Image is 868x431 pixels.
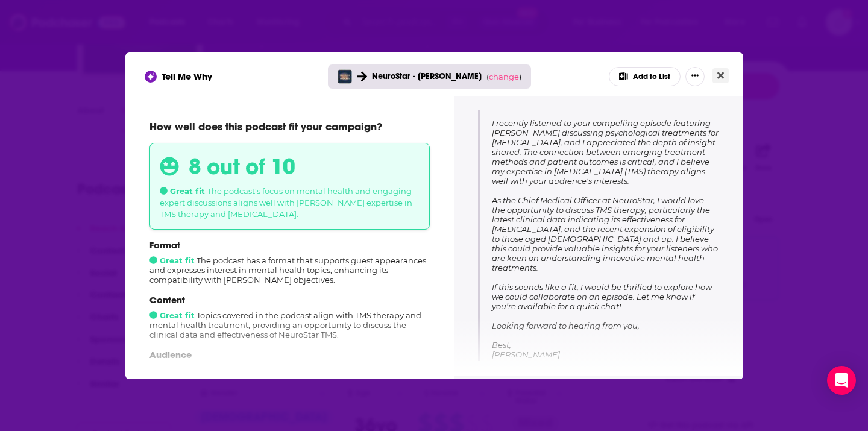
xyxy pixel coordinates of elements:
[372,71,482,81] span: NeuroStar - [PERSON_NAME]
[149,310,195,320] span: Great fit
[492,99,719,369] span: Hi [PERSON_NAME], I recently listened to your compelling episode featuring [PERSON_NAME] discussi...
[149,256,195,265] span: Great fit
[149,294,430,306] p: Content
[189,153,295,180] h3: 8 out of 10
[160,186,412,219] span: The podcast's focus on mental health and engaging expert discussions aligns well with [PERSON_NAM...
[149,239,430,285] div: The podcast has a format that supports guest appearances and expresses interest in mental health ...
[160,186,205,196] span: Great fit
[162,71,212,82] span: Tell Me Why
[149,349,430,394] div: The audience of mental health professionals and individuals experiencing mental health difficulti...
[149,120,430,133] p: How well does this podcast fit your campaign?
[149,239,430,251] p: Format
[827,366,856,395] div: Open Intercom Messenger
[338,69,352,84] img: The Thinking Mind Podcast: Psychiatry & Psychotherapy
[486,72,521,81] span: ( )
[609,67,681,86] button: Add to List
[146,72,155,81] img: tell me why sparkle
[149,349,430,360] p: Audience
[712,68,729,83] button: Close
[489,72,519,81] span: change
[685,67,705,86] button: Show More Button
[149,294,430,339] div: Topics covered in the podcast align with TMS therapy and mental health treatment, providing an op...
